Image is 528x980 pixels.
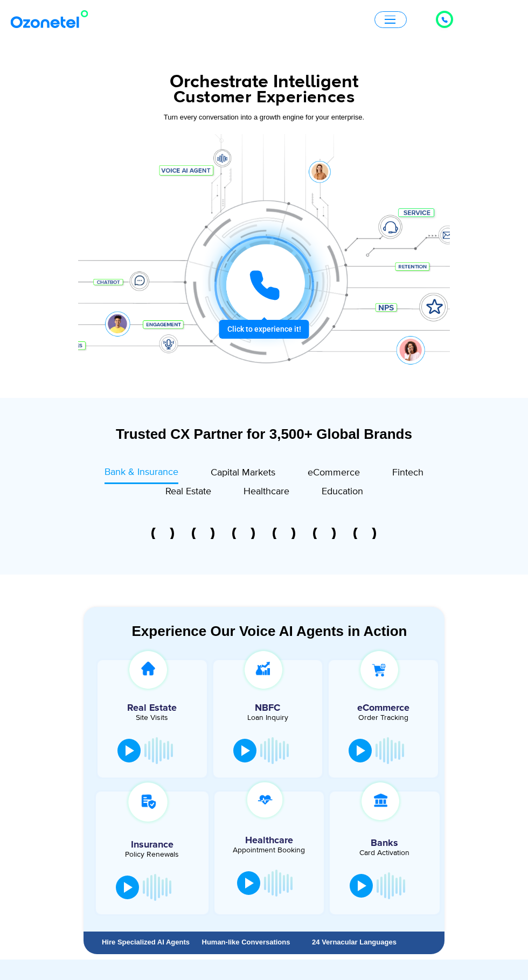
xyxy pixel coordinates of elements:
[308,465,360,484] a: eCommerce
[211,465,275,484] a: Capital Markets
[244,484,289,503] a: Healthcare
[308,467,360,479] span: eCommerce
[101,851,203,858] div: Policy Renewals
[165,484,211,503] a: Real Estate
[84,425,444,444] div: Trusted CX Partner for 3,500+ Global Brands
[105,466,178,478] span: Bank & Insurance
[223,836,316,845] h5: Healthcare
[165,486,211,498] span: Real Estate
[334,714,433,722] div: Order Tracking
[335,838,434,848] h5: Banks
[392,465,423,484] a: Fintech
[335,849,434,857] div: Card Activation
[392,467,423,479] span: Fintech
[78,111,450,123] div: Turn every conversation into a growth engine for your enterprise.
[322,486,363,498] span: Education
[101,840,203,850] h5: Insurance
[345,528,385,539] div: 6 of 6
[211,467,275,479] span: Capital Markets
[244,486,289,498] span: Healthcare
[304,528,345,539] div: 5 of 6
[197,939,295,946] div: Human-like Conversations
[264,528,304,539] div: 4 of 6
[103,703,202,713] h5: Real Estate
[224,528,264,539] div: 3 of 6
[143,528,183,539] div: 1 of 6
[100,939,192,946] div: Hire Specialized AI Agents
[223,846,316,854] div: Appointment Booking
[105,465,178,484] a: Bank & Insurance
[219,714,317,722] div: Loan Inquiry
[78,73,450,91] div: Orchestrate Intelligent
[322,484,363,503] a: Education
[103,714,202,722] div: Site Visits
[334,703,433,713] h5: eCommerce
[143,528,385,539] div: Image Carousel
[219,703,317,713] h5: NBFC
[183,528,224,539] div: 2 of 6
[94,623,444,640] div: Experience Our Voice AI Agents in Action
[305,939,403,946] div: 24 Vernacular Languages
[78,85,450,110] div: Customer Experiences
